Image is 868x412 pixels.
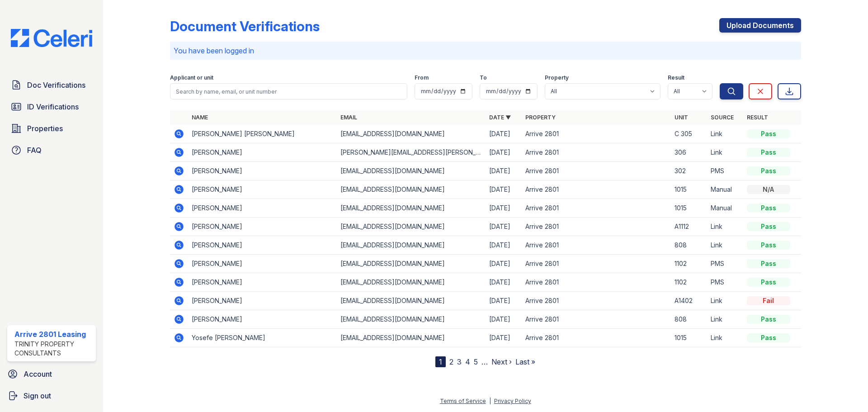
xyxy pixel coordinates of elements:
[24,390,51,401] span: Sign out
[486,180,522,199] td: [DATE]
[486,292,522,310] td: [DATE]
[707,273,743,292] td: PMS
[671,180,707,199] td: 1015
[14,329,92,340] div: Arrive 2801 Leasing
[4,29,99,47] img: CE_Logo_Blue-a8612792a0a2168367f1c8372b55b34899dd931a85d93a1a3d3e32e68fde9ad4.png
[4,387,99,405] a: Sign out
[707,292,743,310] td: Link
[192,114,208,121] a: Name
[707,162,743,180] td: PMS
[747,129,790,138] div: Pass
[188,199,337,218] td: [PERSON_NAME]
[515,357,535,366] a: Last »
[525,114,556,121] a: Property
[707,199,743,218] td: Manual
[747,259,790,268] div: Pass
[188,218,337,236] td: [PERSON_NAME]
[671,292,707,310] td: A1402
[7,98,96,116] a: ID Verifications
[522,273,670,292] td: Arrive 2801
[340,114,357,121] a: Email
[522,329,670,347] td: Arrive 2801
[170,83,407,99] input: Search by name, email, or unit number
[337,162,486,180] td: [EMAIL_ADDRESS][DOMAIN_NAME]
[671,162,707,180] td: 302
[486,329,522,347] td: [DATE]
[337,236,486,255] td: [EMAIL_ADDRESS][DOMAIN_NAME]
[671,143,707,162] td: 306
[668,74,684,81] label: Result
[486,273,522,292] td: [DATE]
[747,204,790,213] div: Pass
[719,18,801,33] a: Upload Documents
[671,329,707,347] td: 1015
[188,255,337,273] td: [PERSON_NAME]
[747,241,790,250] div: Pass
[7,141,96,159] a: FAQ
[457,357,462,366] a: 3
[491,357,512,366] a: Next ›
[707,218,743,236] td: Link
[337,199,486,218] td: [EMAIL_ADDRESS][DOMAIN_NAME]
[486,218,522,236] td: [DATE]
[24,369,52,379] span: Account
[747,114,768,121] a: Result
[747,185,790,194] div: N/A
[188,273,337,292] td: [PERSON_NAME]
[747,148,790,157] div: Pass
[4,365,99,383] a: Account
[486,236,522,255] td: [DATE]
[522,218,670,236] td: Arrive 2801
[27,80,85,90] span: Doc Verifications
[465,357,470,366] a: 4
[522,125,670,143] td: Arrive 2801
[707,180,743,199] td: Manual
[188,180,337,199] td: [PERSON_NAME]
[480,74,487,81] label: To
[449,357,453,366] a: 2
[337,329,486,347] td: [EMAIL_ADDRESS][DOMAIN_NAME]
[188,125,337,143] td: [PERSON_NAME] [PERSON_NAME]
[522,236,670,255] td: Arrive 2801
[474,357,478,366] a: 5
[188,143,337,162] td: [PERSON_NAME]
[486,199,522,218] td: [DATE]
[711,114,734,121] a: Source
[337,218,486,236] td: [EMAIL_ADDRESS][DOMAIN_NAME]
[170,74,213,81] label: Applicant or unit
[337,292,486,310] td: [EMAIL_ADDRESS][DOMAIN_NAME]
[671,236,707,255] td: 808
[747,278,790,287] div: Pass
[188,292,337,310] td: [PERSON_NAME]
[494,398,531,404] a: Privacy Policy
[747,222,790,231] div: Pass
[522,199,670,218] td: Arrive 2801
[27,145,42,156] span: FAQ
[671,125,707,143] td: C 305
[174,45,797,56] p: You have been logged in
[707,236,743,255] td: Link
[671,255,707,273] td: 1102
[188,310,337,329] td: [PERSON_NAME]
[671,218,707,236] td: A1112
[522,180,670,199] td: Arrive 2801
[486,162,522,180] td: [DATE]
[747,296,790,305] div: Fail
[486,310,522,329] td: [DATE]
[7,76,96,94] a: Doc Verifications
[486,143,522,162] td: [DATE]
[337,180,486,199] td: [EMAIL_ADDRESS][DOMAIN_NAME]
[522,162,670,180] td: Arrive 2801
[481,356,488,367] span: …
[486,125,522,143] td: [DATE]
[337,143,486,162] td: [PERSON_NAME][EMAIL_ADDRESS][PERSON_NAME][DOMAIN_NAME]
[747,315,790,324] div: Pass
[440,398,486,404] a: Terms of Service
[27,123,63,134] span: Properties
[14,340,92,358] div: Trinity Property Consultants
[188,329,337,347] td: Yosefe [PERSON_NAME]
[707,255,743,273] td: PMS
[415,74,429,81] label: From
[337,255,486,273] td: [EMAIL_ADDRESS][DOMAIN_NAME]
